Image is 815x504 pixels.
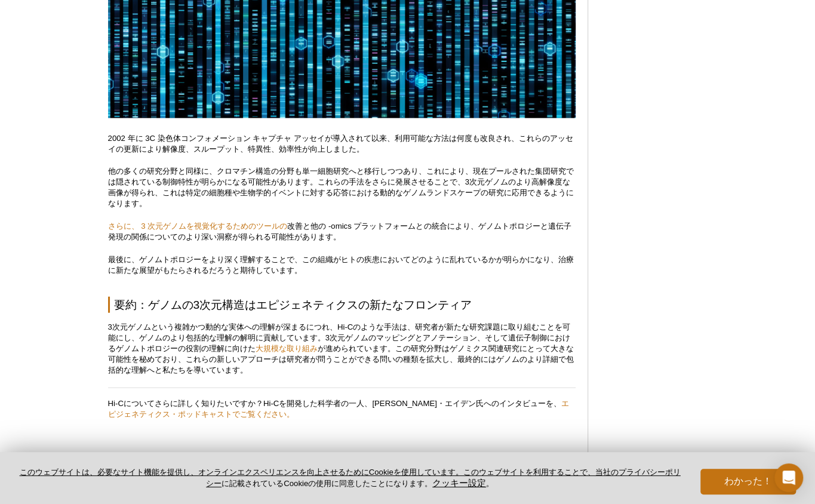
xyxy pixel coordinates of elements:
[432,478,486,489] button: クッキー設定
[20,468,681,488] a: このウェブサイトは、必要なサイト機能を提供し、オンラインエクスペリエンスを向上させるためにCookieを使用しています。このウェブサイトを利用することで、当社のプライバシーポリシー
[108,344,574,374] font: が進められています。この研究分野はゲノミクス関連研究にとって大きな可能性を秘めており、これらの新しいアプローチは研究者が問うことができる問いの種類を拡大し、最終的にはゲノムのより詳細で包括的な理...
[108,167,574,208] font: 他の多くの研究分野と同様に、クロマチン構造の分野も単一細胞研究へと移行しつつあり、これにより、現在プールされた集団研究では隠されている制御特性が明らかになる可能性があります。これらの手法をさらに...
[724,476,772,486] font: わかった！
[486,479,494,488] font: 。
[108,399,561,408] font: Hi-Cについてさらに詳しく知りたいですか？Hi-Cを開発した科学者の一人、[PERSON_NAME]・エイデン氏へのインタビューを、
[114,299,472,311] font: 要約：ゲノムの3次元構造はエピジェネティクスの新たなフロンティア
[108,222,288,231] a: さらに、 3 次元ゲノムを視覚化するためのツールの
[432,478,486,488] font: クッキー設定
[108,255,574,275] font: 最後に、ゲノムトポロジーをより深く理解することで、この組織がヒトの疾患においてどのように乱れているかが明らかになり、治療に新たな展望がもたらされるだろうと期待しています。
[256,344,318,353] a: 大規模な取り組み
[222,479,425,488] font: に記載されているCookieの使用に同意したことになります
[108,222,571,241] font: と他の -omics プラットフォームとの統合により、ゲノムトポロジーと遺伝子発現の関係についてのより深い洞察が得られる可能性があります。
[700,469,796,494] button: わかった！
[425,479,432,488] font: 。
[774,463,803,492] div: インターコムメッセンジャーを開く
[108,322,571,353] font: 3次元ゲノムという複雑かつ動的な実体への理解が深まるにつれ、Hi-Cのような手法は、研究者が新たな研究課題に取り組むことを可能にし、ゲノムのより包括的な理解の解明に貢献しています。3次元ゲノムの...
[108,134,574,153] font: 2002 年に 3C 染色体コンフォメーション キャプチャ アッセイが導入されて以来、利用可能な方法は何度も改良され、これらのアッセイの更新により解像度、スループット、特異性、効率性が向上しました。
[287,222,303,231] font: 改善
